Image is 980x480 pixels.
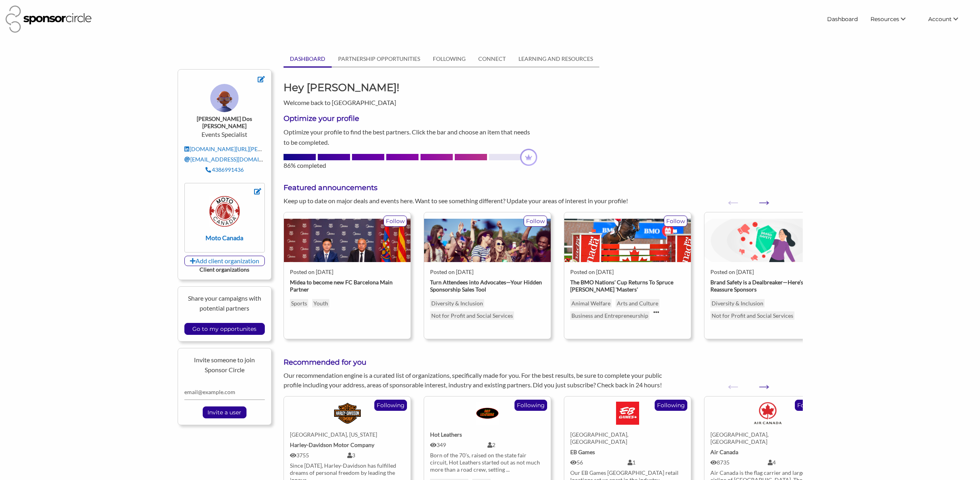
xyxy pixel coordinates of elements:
[290,299,308,307] a: Sports
[188,323,260,334] input: Go to my opportunites
[922,12,974,26] li: Account
[655,400,687,410] p: Following
[205,234,243,241] strong: Moto Canada
[430,268,545,276] div: Posted on [DATE]
[928,16,952,23] span: Account
[725,378,733,386] button: Previous
[430,441,487,449] div: 349
[184,84,265,177] div: Events Specialist
[278,196,676,206] div: Keep up to date on major deals and events here. Want to see something different? Update your area...
[203,407,245,418] input: Invite a user
[430,431,462,438] strong: Hot Leathers
[704,219,831,262] img: hro2n78csy6xogamkarv.png
[524,216,547,226] p: Follow
[426,51,472,66] a: FOLLOWING
[570,299,612,307] p: Animal Welfare
[384,216,407,226] p: Follow
[821,12,864,26] a: Dashboard
[570,431,685,445] div: [GEOGRAPHIC_DATA], [GEOGRAPHIC_DATA]
[430,279,542,293] strong: Turn Attendees into Advocates—Your Hidden Sponsorship Sales Tool
[520,149,537,166] img: dashboard-profile-progress-crown-a4ad1e52.png
[312,299,329,307] a: Youth
[284,358,802,367] h3: Recommended for you
[710,268,825,276] div: Posted on [DATE]
[753,402,782,425] img: Air Canada Logo
[347,452,405,459] div: 3
[194,196,255,241] a: Moto Canada
[570,449,595,455] strong: EB Games
[864,12,922,26] li: Resources
[332,51,426,66] a: PARTNERSHIP OPPORTUNITIES
[472,51,512,66] a: CONNECT
[205,166,244,173] a: 4386991436
[330,402,365,425] img: Logo
[278,371,676,390] div: Our recommendation engine is a curated list of organizations, specifically made for you. For the ...
[710,459,768,466] div: 8735
[512,51,599,66] a: LEARNING AND RESOURCES
[616,402,639,425] img: EB Games Logo
[756,378,764,386] button: Next
[710,299,765,307] p: Diversity & Inclusion
[430,311,514,320] p: Not for Profit and Social Services
[184,256,265,266] a: Add client organization
[725,194,733,202] button: Previous
[424,219,551,262] img: q1u5f2njez4wmhyqyyjf.png
[184,385,265,400] input: email@example.com
[768,459,825,466] div: 4
[184,146,338,152] a: [DOMAIN_NAME][URL][PERSON_NAME][PERSON_NAME]
[375,400,407,410] p: Following
[290,431,405,438] div: [GEOGRAPHIC_DATA], [US_STATE]
[515,400,547,410] p: Following
[795,400,827,410] p: Following
[184,355,265,375] p: Invite someone to join Sponsor Circle
[570,268,685,276] div: Posted on [DATE]
[564,219,691,262] img: efthcbfqjzbgsek6vial.jpg
[284,183,802,193] h3: Featured announcements
[710,311,794,320] p: Not for Profit and Social Services
[570,459,628,466] div: 56
[210,84,239,112] img: ToyFaces_Colored_BG_8_cw6kwm
[430,452,545,473] div: Born of the 70’s, raised on the state fair circuit, Hot Leathers started out as not much more tha...
[870,16,899,23] span: Resources
[284,80,404,95] h1: Hey [PERSON_NAME]!
[278,80,410,107] div: Welcome back to [GEOGRAPHIC_DATA]
[209,196,240,226] img: yp66v0sasgcapjckc3yt
[290,279,393,293] strong: Midea to become new FC Barcelona Main Partner
[570,279,673,293] strong: The BMO Nations' Cup Returns To Spruce [PERSON_NAME] 'Masters'
[284,51,332,66] a: DASHBOARD
[197,115,252,129] strong: [PERSON_NAME] Dos [PERSON_NAME]
[476,402,499,425] img: Hot Leathers Logo
[710,449,738,455] strong: Air Canada
[616,299,659,307] p: Arts and Culture
[487,441,545,449] div: 2
[6,6,92,33] img: Sponsor Circle Logo
[290,268,405,276] div: Posted on [DATE]
[570,311,649,320] p: Business and Entrepreneurship
[284,114,537,124] h3: Optimize your profile
[756,194,764,202] button: Next
[184,293,265,313] p: Share your campaigns with potential partners
[284,219,411,262] img: IMAGE_1.jpg
[628,459,685,466] div: 1
[664,216,687,226] p: Follow
[290,441,374,448] strong: Harley-Davidson Motor Company
[430,299,484,307] p: Diversity & Inclusion
[284,127,537,147] p: Optimize your profile to find the best partners. Click the bar and choose an item that needs to b...
[184,156,284,163] a: [EMAIL_ADDRESS][DOMAIN_NAME]
[710,279,823,293] strong: Brand Safety is a Dealbreaker—Here’s How to Reassure Sponsors
[200,266,249,273] strong: Client organizations
[710,431,825,445] div: [GEOGRAPHIC_DATA], [GEOGRAPHIC_DATA]
[284,161,537,170] div: 86% completed
[290,452,347,459] div: 3755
